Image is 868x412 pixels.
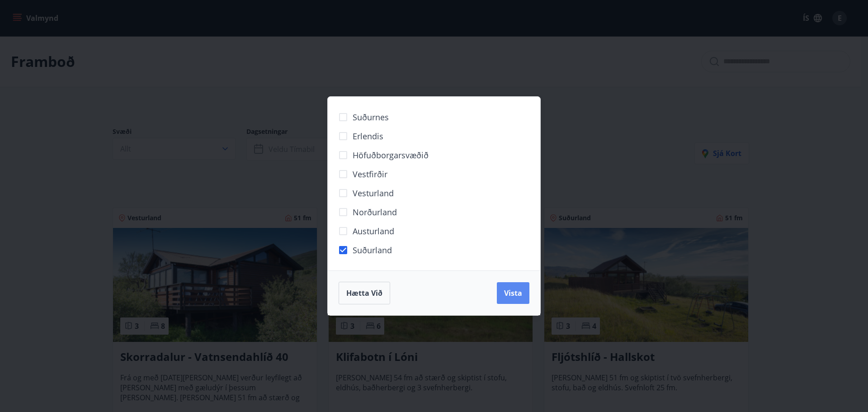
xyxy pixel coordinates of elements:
span: Vesturland [353,187,394,199]
button: Vista [497,282,529,304]
span: Hætta við [346,288,382,298]
span: Vista [504,288,522,298]
span: Höfuðborgarsvæðið [353,149,429,161]
span: Erlendis [353,130,383,142]
span: Vestfirðir [353,168,387,180]
button: Hætta við [339,282,390,304]
span: Suðurnes [353,111,389,123]
span: Suðurland [353,244,392,256]
span: Austurland [353,225,394,237]
span: Norðurland [353,206,397,218]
